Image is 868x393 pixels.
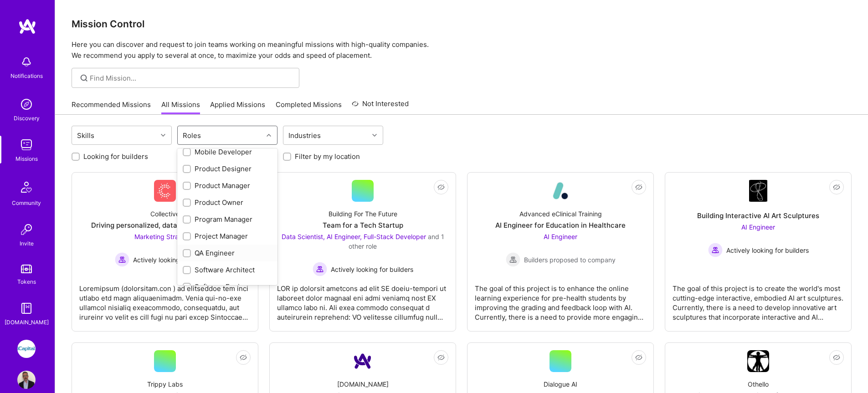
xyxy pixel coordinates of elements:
[147,379,183,389] div: Trippy Labs
[833,184,840,191] i: icon EyeClosed
[495,220,626,230] div: AI Engineer for Education in Healthcare
[90,73,293,83] input: Find Mission...
[747,350,769,372] img: Company Logo
[437,354,445,361] i: icon EyeClosed
[183,214,272,224] div: Program Manager
[183,164,272,174] div: Product Designer
[15,176,37,198] img: Community
[75,129,97,142] div: Skills
[524,255,616,265] span: Builders proposed to company
[475,180,646,324] a: Company LogoAdvanced eClinical TrainingAI Engineer for Education in HealthcareAI Engineer Builder...
[352,350,374,372] img: Company Logo
[180,129,203,142] div: Roles
[240,354,247,361] i: icon EyeClosed
[17,220,36,239] img: Invite
[5,317,49,327] div: [DOMAIN_NAME]
[161,100,200,115] a: All Missions
[72,39,852,61] p: Here you can discover and request to join teams working on meaningful missions with high-quality ...
[17,136,36,154] img: teamwork
[267,133,271,138] i: icon Chevron
[282,233,426,240] span: Data Scientist, AI Engineer, Full-Stack Developer
[506,252,520,267] img: Builders proposed to company
[183,231,272,241] div: Project Manager
[673,180,844,324] a: Company LogoBuilding Interactive AI Art SculpturesAI Engineer Actively looking for buildersActive...
[635,354,642,361] i: icon EyeClosed
[544,233,577,240] span: AI Engineer
[331,265,413,274] span: Actively looking for builders
[697,211,819,220] div: Building Interactive AI Art Sculptures
[15,154,38,163] div: Missions
[210,100,265,115] a: Applied Missions
[133,255,216,265] span: Actively looking for builders
[295,152,360,161] label: Filter by my location
[708,243,723,257] img: Actively looking for builders
[161,133,165,138] i: icon Chevron
[79,276,251,322] div: Loremipsum (dolorsitam.con ) ad elitseddoe tem inci utlabo etd magn aliquaenimadm. Venia qui-no-e...
[183,198,272,207] div: Product Owner
[134,233,195,240] span: Marketing Strategist
[72,100,151,115] a: Recommended Missions
[150,209,180,219] div: Collective
[286,129,323,142] div: Industries
[91,220,239,230] div: Driving personalized, data-driven campaigns
[329,209,397,219] div: Building For The Future
[12,198,41,208] div: Community
[183,147,272,157] div: Mobile Developer
[17,53,36,71] img: bell
[17,277,36,286] div: Tokens
[183,181,272,190] div: Product Manager
[20,239,34,248] div: Invite
[749,180,767,202] img: Company Logo
[337,379,389,389] div: [DOMAIN_NAME]
[673,276,844,322] div: The goal of this project is to create the world's most cutting-edge interactive, embodied AI art ...
[277,180,448,324] a: Building For The FutureTeam for a Tech StartupData Scientist, AI Engineer, Full-Stack Developer a...
[437,184,445,191] i: icon EyeClosed
[15,371,38,389] a: User Avatar
[635,184,642,191] i: icon EyeClosed
[519,209,602,219] div: Advanced eClinical Training
[183,282,272,291] div: Software Engineer
[115,252,129,267] img: Actively looking for builders
[17,299,36,317] img: guide book
[79,180,251,324] a: Company LogoCollectiveDriving personalized, data-driven campaignsMarketing Strategist Actively lo...
[14,113,40,123] div: Discovery
[352,98,409,115] a: Not Interested
[183,248,272,258] div: QA Engineer
[79,73,89,83] i: icon SearchGrey
[833,354,840,361] i: icon EyeClosed
[10,71,43,81] div: Notifications
[277,276,448,322] div: LOR ip dolorsit ametcons ad elit SE doeiu-tempori ut laboreet dolor magnaal eni admi veniamq nost...
[323,220,403,230] div: Team for a Tech Startup
[21,265,32,273] img: tokens
[544,379,577,389] div: Dialogue AI
[83,152,148,161] label: Looking for builders
[154,180,176,202] img: Company Logo
[183,265,272,275] div: Software Architect
[276,100,342,115] a: Completed Missions
[72,18,852,30] h3: Mission Control
[15,340,38,358] a: iCapital: Building an Alternative Investment Marketplace
[17,340,36,358] img: iCapital: Building an Alternative Investment Marketplace
[17,371,36,389] img: User Avatar
[475,276,646,322] div: The goal of this project is to enhance the online learning experience for pre-health students by ...
[18,18,36,35] img: logo
[17,95,36,113] img: discovery
[372,133,377,138] i: icon Chevron
[550,180,571,202] img: Company Logo
[741,223,775,231] span: AI Engineer
[748,379,769,389] div: Othello
[313,262,327,276] img: Actively looking for builders
[726,245,809,255] span: Actively looking for builders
